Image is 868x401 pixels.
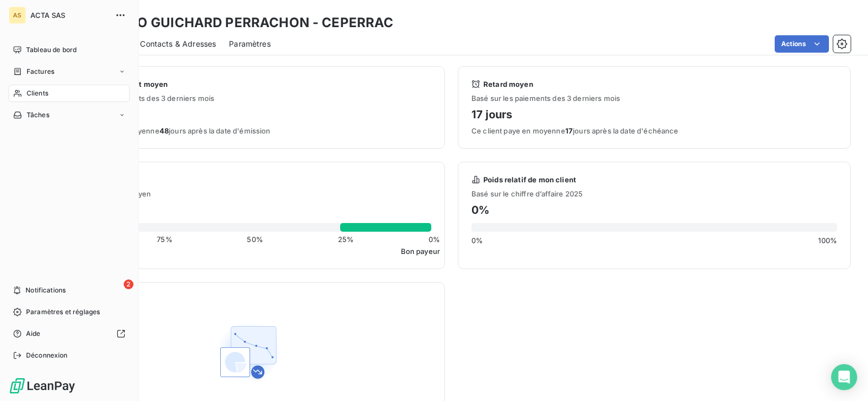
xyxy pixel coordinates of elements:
span: 17 [565,126,573,135]
span: Bon payeur [401,247,441,256]
button: Actions [775,35,829,53]
span: Retard moyen [483,80,533,88]
span: Basé sur le retard moyen [53,189,444,198]
span: Tableau de bord [26,45,76,55]
span: Déconnexion [26,351,68,360]
span: 0 % [429,235,440,244]
img: Logo LeanPay [9,377,76,394]
span: Poids relatif de mon client [483,175,576,184]
a: Aide [9,325,130,342]
span: Clients [27,88,48,98]
span: Ce client paye en moyenne jours après la date d'émission [66,126,431,135]
span: Basé sur les paiements des 3 derniers mois [66,94,431,103]
span: 0 % [471,236,483,245]
span: Contacts & Adresses [140,39,216,49]
span: Paramètres [229,39,271,49]
img: Empty state [214,317,283,387]
h4: 48 jours [66,106,431,123]
span: Tâches [27,110,49,120]
span: 2 [124,279,133,289]
h4: 0 % [471,201,837,219]
span: Ce client paye en moyenne jours après la date d'échéance [471,126,837,135]
span: Factures [27,67,54,77]
span: Basé sur le chiffre d’affaire 2025 [471,189,837,198]
h3: CASINO GUICHARD PERRACHON - CEPERRAC [95,13,393,33]
span: Notifications [25,285,66,295]
span: 100 % [818,236,837,245]
span: Paramètres et réglages [26,307,100,317]
span: Basé sur les paiements des 3 derniers mois [471,94,837,103]
div: AS [9,7,26,24]
span: ACTA SAS [30,11,108,20]
span: 25 % [338,235,354,244]
span: Aide [26,329,41,339]
h4: 17 jours [471,106,837,123]
span: 50 % [247,235,263,244]
span: 75 % [157,235,172,244]
div: Open Intercom Messenger [831,364,857,390]
span: 48 [159,126,169,135]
